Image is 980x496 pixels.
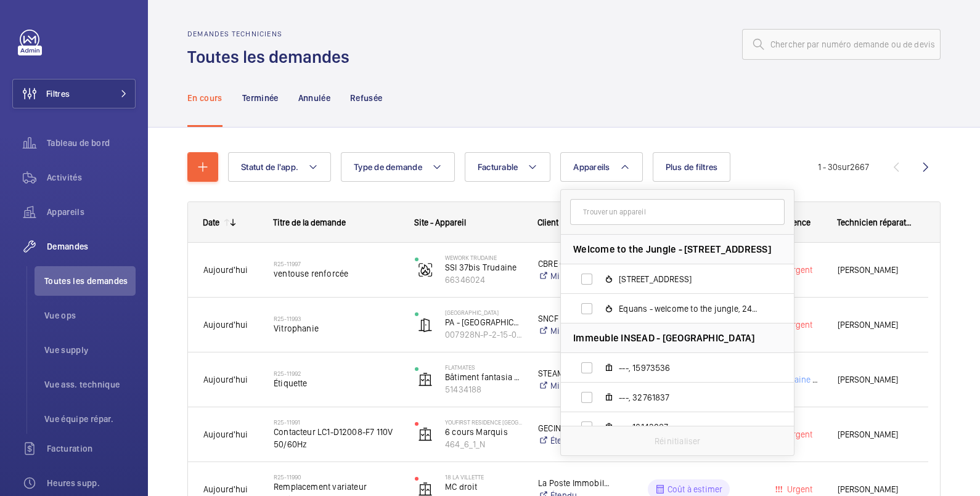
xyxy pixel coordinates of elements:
p: Bâtiment fantasia 1 droit [445,371,522,383]
p: La Poste Immobilier [538,477,610,489]
button: Plus de filtres [653,152,731,182]
span: Technicien réparateur [837,218,913,227]
span: ---, 16143087 [619,421,762,433]
span: ---, 32761837 [619,391,762,404]
span: Filtres [46,87,70,100]
h2: R25-11997 [274,260,399,267]
span: Heures supp. [47,477,136,489]
span: Prochaine visite [770,375,833,384]
span: [PERSON_NAME] [838,263,913,277]
p: [GEOGRAPHIC_DATA] [445,309,522,316]
span: Toutes les demandes [44,275,136,287]
span: sur [838,162,850,172]
a: Minimal [538,380,610,392]
p: 66346024 [445,274,522,286]
img: elevator.svg [418,372,433,387]
span: Urgent [785,484,812,494]
p: WeWork Trudaine [445,254,522,261]
span: Plus de filtres [666,162,718,172]
span: Vue ass. technique [44,378,136,391]
span: [PERSON_NAME] [838,318,913,332]
span: Client [537,218,558,227]
img: fire_alarm.svg [418,262,433,277]
a: Minimal [538,325,610,337]
button: Statut de l'app. [228,152,331,182]
span: Statut de l'app. [241,162,298,172]
img: elevator.svg [418,427,433,442]
span: Type de demande [354,162,422,172]
span: [STREET_ADDRESS] [619,273,762,285]
span: [PERSON_NAME] [838,428,913,442]
p: FLATMATES [445,364,522,371]
button: Appareils [560,152,642,182]
span: Welcome to the Jungle - [STREET_ADDRESS] [573,243,771,256]
span: 1 - 30 2667 [818,163,869,171]
p: CBRE GWS FRANCE [538,258,610,270]
h2: R25-11991 [274,418,399,426]
p: GECINA - IDF [538,422,610,434]
span: Aujourd'hui [203,429,248,439]
span: Facturable [478,162,518,172]
input: Trouver un appareil [570,199,785,225]
span: Immeuble INSEAD - [GEOGRAPHIC_DATA] [573,331,754,344]
span: ventouse renforcée [274,267,399,280]
span: Titre de la demande [273,218,346,227]
a: Minimal [538,270,610,282]
span: Demandes [47,240,136,253]
span: Appareils [573,162,610,172]
p: 51434188 [445,383,522,396]
h2: R25-11992 [274,370,399,377]
span: Vue supply [44,344,136,356]
span: Vitrophanie [274,322,399,335]
p: Coût à estimer [668,483,723,495]
h2: R25-11993 [274,315,399,322]
h2: Demandes techniciens [187,30,357,38]
span: [PERSON_NAME] [838,373,913,387]
span: Aujourd'hui [203,265,248,275]
span: Appareils [47,206,136,218]
span: Vue ops [44,309,136,322]
p: En cours [187,92,223,104]
a: Étendu [538,434,610,447]
span: Aujourd'hui [203,320,248,330]
h1: Toutes les demandes [187,46,357,68]
p: Annulée [298,92,330,104]
span: Tableau de bord [47,137,136,149]
span: Urgent [785,265,812,275]
span: Étiquette [274,377,399,389]
p: SNCF DOT - portes automatiques [538,312,610,325]
p: 6 cours Marquis [445,426,522,438]
p: YouFirst Residence [GEOGRAPHIC_DATA] [445,418,522,426]
span: ---, 15973536 [619,362,762,374]
p: STEAM'O [538,367,610,380]
button: Filtres [12,79,136,108]
p: PA - [GEOGRAPHIC_DATA] - Entrée de gare face voie R (ex PA27) [445,316,522,328]
span: Urgent [785,320,812,330]
p: MC droit [445,481,522,493]
p: SSI 37bis Trudaine [445,261,522,274]
h2: R25-11990 [274,473,399,481]
p: Terminée [242,92,279,104]
p: Refusée [350,92,382,104]
p: 007928N-P-2-15-0-27 [445,328,522,341]
span: Activités [47,171,136,184]
span: Aujourd'hui [203,375,248,384]
p: 464_6_1_N [445,438,522,450]
span: Vue équipe répar. [44,413,136,425]
span: Urgent [785,429,812,439]
p: Réinitialiser [655,435,700,447]
p: 18 la villette [445,473,522,481]
input: Chercher par numéro demande ou de devis [742,29,941,60]
div: Date [203,218,219,227]
span: Contacteur LC1-D12008-F7 110V 50/60Hz [274,426,399,450]
span: Facturation [47,442,136,455]
button: Facturable [465,152,551,182]
span: Aujourd'hui [203,484,248,494]
span: Site - Appareil [414,218,466,227]
button: Type de demande [341,152,455,182]
img: automatic_door.svg [418,317,433,332]
span: Equans - welcome to the jungle, 24420676 [619,303,762,315]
